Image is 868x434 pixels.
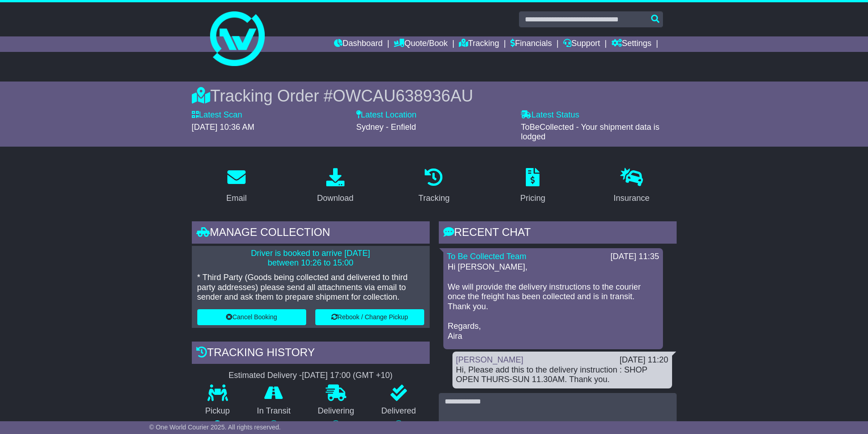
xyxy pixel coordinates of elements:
[226,192,247,204] div: Email
[192,221,430,246] div: Manage collection
[149,424,281,431] span: © One World Courier 2025. All rights reserved.
[243,406,304,416] p: In Transit
[611,252,659,262] div: [DATE] 11:35
[197,309,306,325] button: Cancel Booking
[520,192,545,204] div: Pricing
[356,110,416,120] label: Latest Location
[197,273,424,302] p: * Third Party (Goods being collected and delivered to third party addresses) please send all atta...
[192,406,244,416] p: Pickup
[614,192,650,204] div: Insurance
[333,87,473,105] span: OWCAU638936AU
[521,110,579,120] label: Latest Status
[611,36,652,52] a: Settings
[192,371,430,381] div: Estimated Delivery -
[456,365,668,385] div: Hi, Please add this to the delivery instruction : SHOP OPEN THURS-SUN 11.30AM. Thank you.
[514,165,551,208] a: Pricing
[510,36,552,52] a: Financials
[192,110,242,120] label: Latest Scan
[448,262,658,341] p: Hi [PERSON_NAME], We will provide the delivery instructions to the courier once the freight has b...
[368,406,430,416] p: Delivered
[412,165,455,208] a: Tracking
[192,342,430,366] div: Tracking history
[304,406,368,416] p: Delivering
[608,165,656,208] a: Insurance
[620,355,668,365] div: [DATE] 11:20
[317,192,354,204] div: Download
[192,86,677,106] div: Tracking Order #
[302,371,393,381] div: [DATE] 17:00 (GMT +10)
[197,249,424,268] p: Driver is booked to arrive [DATE] between 10:26 to 15:00
[456,355,524,364] a: [PERSON_NAME]
[394,36,447,52] a: Quote/Book
[459,36,499,52] a: Tracking
[356,123,416,132] span: Sydney - Enfield
[439,221,677,246] div: RECENT CHAT
[447,252,527,261] a: To Be Collected Team
[334,36,383,52] a: Dashboard
[521,123,659,142] span: ToBeCollected - Your shipment data is lodged
[220,165,252,208] a: Email
[418,192,449,204] div: Tracking
[311,165,360,208] a: Download
[563,36,600,52] a: Support
[192,123,255,132] span: [DATE] 10:36 AM
[315,309,424,325] button: Rebook / Change Pickup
